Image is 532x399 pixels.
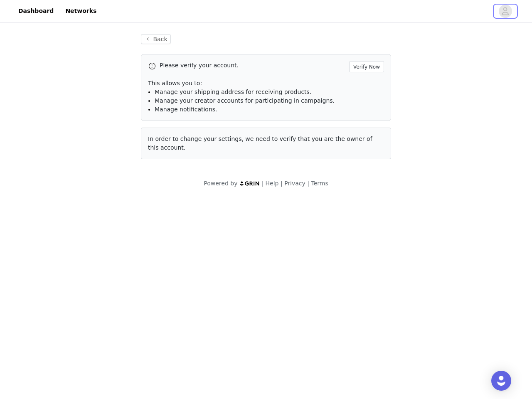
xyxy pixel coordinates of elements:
[349,61,384,72] button: Verify Now
[501,5,509,18] div: avatar
[266,180,279,187] a: Help
[148,135,372,151] span: In order to change your settings, we need to verify that you are the owner of this account.
[60,2,101,20] a: Networks
[307,180,309,187] span: |
[284,180,305,187] a: Privacy
[281,180,283,187] span: |
[155,89,311,95] span: Manage your shipping address for receiving products.
[155,106,217,113] span: Manage notifications.
[141,34,171,44] button: Back
[311,180,328,187] a: Terms
[262,180,264,187] span: |
[13,2,59,20] a: Dashboard
[239,181,260,186] img: logo
[204,180,237,187] span: Powered by
[155,97,335,104] span: Manage your creator accounts for participating in campaigns.
[491,371,511,391] div: Open Intercom Messenger
[160,61,346,70] p: Please verify your account.
[148,79,384,88] p: This allows you to:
